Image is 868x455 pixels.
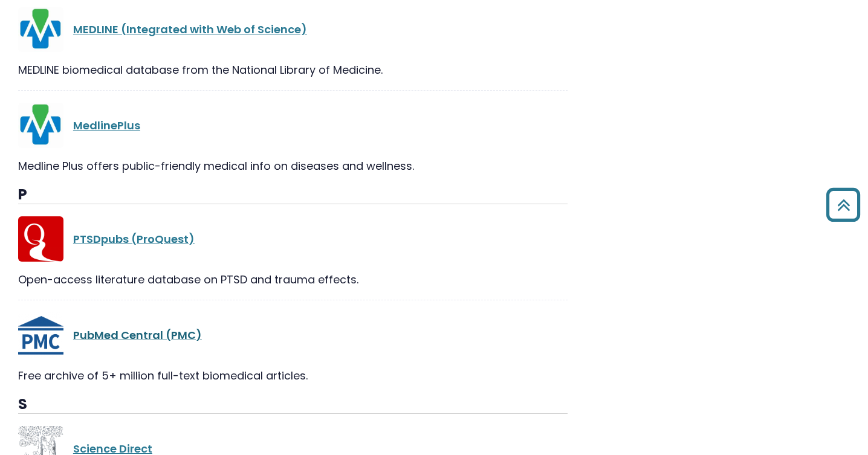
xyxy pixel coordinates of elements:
[18,186,568,204] h3: P
[18,158,568,174] div: Medline Plus offers public-friendly medical info on diseases and wellness.
[73,231,195,247] a: PTSDpubs (ProQuest)
[18,62,568,78] div: MEDLINE biomedical database from the National Library of Medicine.
[18,271,568,288] div: Open-access literature database on PTSD and trauma effects.
[73,328,202,343] a: PubMed Central (PMC)
[73,118,140,133] a: MedlinePlus
[821,193,865,216] a: Back to Top
[18,367,568,384] div: Free archive of 5+ million full-text biomedical articles.
[18,396,568,414] h3: S
[73,22,307,37] a: MEDLINE (Integrated with Web of Science)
